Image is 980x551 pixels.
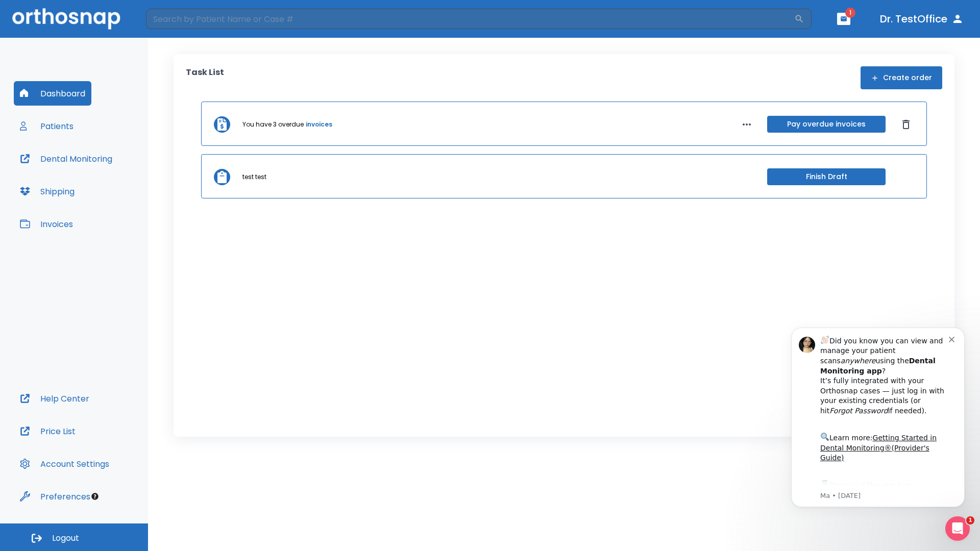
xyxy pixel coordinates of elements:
[44,179,173,188] p: Message from Ma, sent 4w ago
[242,172,266,182] p: test test
[14,179,81,204] button: Shipping
[876,10,968,28] button: Dr. TestOffice
[14,146,118,171] button: Dental Monitoring
[14,114,80,138] button: Patients
[845,8,855,18] span: 1
[14,212,79,236] button: Invoices
[44,166,173,218] div: Download the app: | ​ Let us know if you need help getting started!
[44,169,135,187] a: App Store
[776,312,980,523] iframe: Intercom notifications message
[945,516,970,541] iframe: Intercom live chat
[242,120,304,129] p: You have 3 overdue
[146,9,794,29] input: Search by Patient Name or Case #
[14,484,96,509] button: Preferences
[14,386,95,411] button: Help Center
[14,419,82,443] button: Price List
[767,116,886,133] button: Pay overdue invoices
[767,168,886,185] button: Finish Draft
[14,452,115,476] button: Account Settings
[14,81,91,106] button: Dashboard
[861,66,942,89] button: Create order
[52,533,79,544] span: Logout
[966,516,974,524] span: 1
[306,120,332,129] a: invoices
[173,22,181,30] button: Dismiss notification
[12,8,120,29] img: Orthosnap
[186,66,224,89] p: Task List
[898,116,914,133] button: Dismiss
[90,492,100,501] div: Tooltip anchor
